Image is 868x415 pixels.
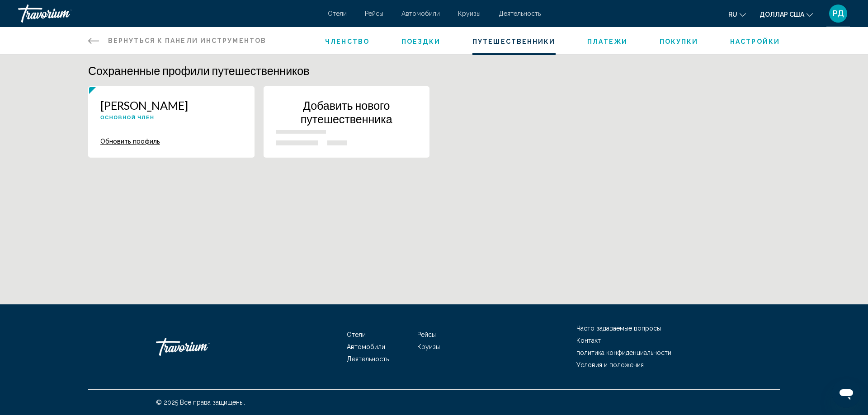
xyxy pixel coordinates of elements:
a: Травориум [156,333,246,360]
button: Изменить язык [728,8,746,21]
a: Поездки [401,38,441,45]
font: доллар США [759,11,804,18]
a: Круизы [417,343,440,350]
a: Платежи [587,38,627,45]
a: Деятельность [499,10,541,17]
button: Меню пользователя [826,4,850,23]
font: Вернуться к панели инструментов [108,37,266,44]
a: Путешественники [472,38,556,45]
font: [PERSON_NAME] [100,98,188,112]
font: © 2025 Все права защищены. [156,399,245,406]
button: Новый путешественник [264,86,430,158]
a: Автомобили [401,10,440,17]
iframe: Кнопка запуска окна обмена сообщениями [832,379,861,408]
font: Сохраненные профили путешественников [88,64,310,77]
font: Добавить нового путешественника [301,98,392,126]
a: Рейсы [417,331,436,338]
a: Круизы [458,10,481,17]
a: Вернуться к панели инструментов [88,27,266,54]
a: Настройки [730,38,780,45]
a: Контакт [576,337,601,344]
a: Рейсы [365,10,383,17]
a: Травориум [18,5,319,23]
button: Изменить валюту [759,8,813,21]
a: Часто задаваемые вопросы [576,325,661,332]
a: Деятельность [347,355,389,363]
a: Отели [328,10,347,17]
a: Членство [325,38,369,45]
font: Обновить профиль [100,138,160,145]
font: РД [833,9,844,18]
a: Отели [347,331,366,338]
button: Обновить профиль {{ traveler.firstName }} {{ traveler.lastName }} [100,137,160,145]
a: Покупки [660,38,698,45]
a: Условия и положения [576,361,644,368]
a: Автомобили [347,343,385,350]
font: ru [728,11,737,18]
font: Основной член [100,114,155,120]
a: политика конфиденциальности [576,349,671,356]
